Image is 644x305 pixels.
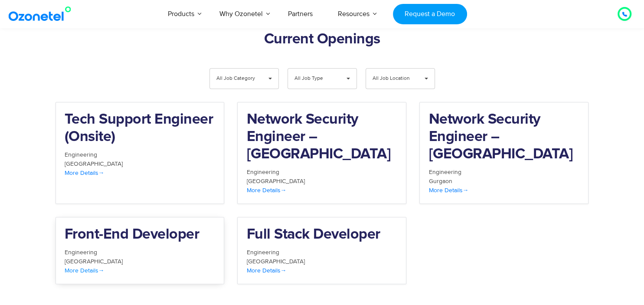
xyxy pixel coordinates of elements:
[418,69,435,89] span: ▾
[56,31,589,48] h2: Current Openings
[237,217,406,284] a: Full Stack Developer Engineering [GEOGRAPHIC_DATA] More Details
[65,169,105,177] span: More Details
[246,177,304,185] span: [GEOGRAPHIC_DATA]
[294,69,336,89] span: All Job Type
[65,258,123,265] span: [GEOGRAPHIC_DATA]
[65,151,97,158] span: Engineering
[419,102,588,204] a: Network Security Engineer – [GEOGRAPHIC_DATA] Engineering Gurgaon More Details
[65,160,123,167] span: [GEOGRAPHIC_DATA]
[216,69,258,89] span: All Job Category
[65,226,216,243] h2: Front-End Developer
[56,217,225,284] a: Front-End Developer Engineering [GEOGRAPHIC_DATA] More Details
[246,226,397,243] h2: Full Stack Developer
[246,111,397,163] h2: Network Security Engineer – [GEOGRAPHIC_DATA]
[262,69,278,89] span: ▾
[246,187,286,194] span: More Details
[65,249,97,256] span: Engineering
[428,111,579,163] h2: Network Security Engineer – [GEOGRAPHIC_DATA]
[65,267,105,274] span: More Details
[340,69,356,89] span: ▾
[428,187,468,194] span: More Details
[56,102,225,204] a: Tech Support Engineer (Onsite) Engineering [GEOGRAPHIC_DATA] More Details
[246,258,304,265] span: [GEOGRAPHIC_DATA]
[428,168,461,176] span: Engineering
[373,69,414,89] span: All Job Location
[237,102,406,204] a: Network Security Engineer – [GEOGRAPHIC_DATA] Engineering [GEOGRAPHIC_DATA] More Details
[428,177,452,185] span: Gurgaon
[393,4,467,24] a: Request a Demo
[246,168,279,176] span: Engineering
[246,267,286,274] span: More Details
[65,111,216,146] h2: Tech Support Engineer (Onsite)
[246,249,279,256] span: Engineering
